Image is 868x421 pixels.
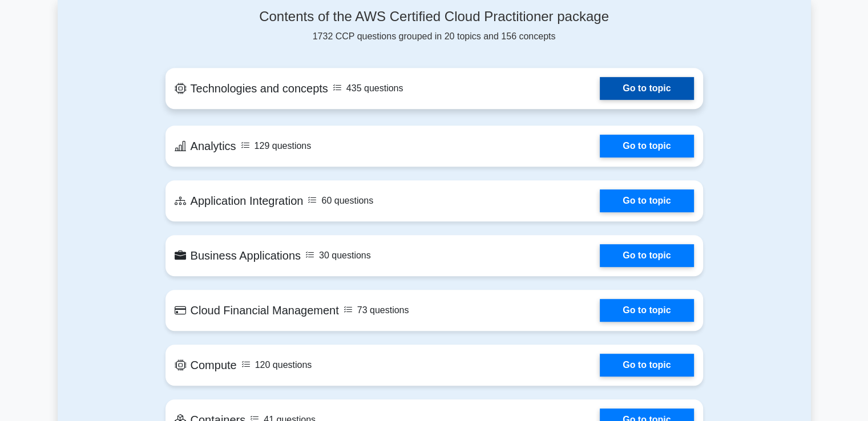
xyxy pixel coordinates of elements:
a: Go to topic [600,77,693,100]
a: Go to topic [600,135,693,157]
a: Go to topic [600,244,693,267]
div: 1732 CCP questions grouped in 20 topics and 156 concepts [165,9,703,43]
h4: Contents of the AWS Certified Cloud Practitioner package [165,9,703,25]
a: Go to topic [600,354,693,377]
a: Go to topic [600,299,693,322]
a: Go to topic [600,189,693,212]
